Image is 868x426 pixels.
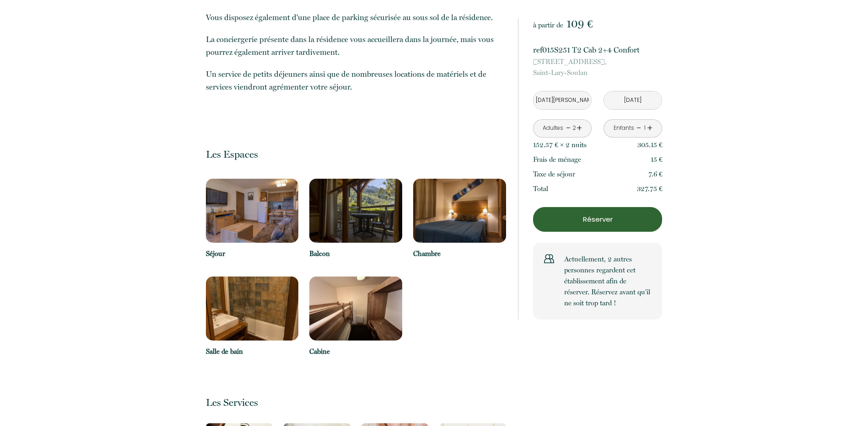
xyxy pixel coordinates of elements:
span: 109 € [566,17,593,30]
img: users [544,254,554,264]
p: Balcon [309,248,402,259]
div: Adultes [543,124,563,133]
p: Séjour [206,248,299,259]
p: Saint-Lary-Soulan [533,56,662,78]
div: Enfants [614,124,634,133]
p: 15 € [651,154,663,165]
p: Total [533,183,548,194]
div: 2 [572,124,577,133]
p: 7.6 € [648,169,663,180]
input: Arrivée [534,91,591,109]
img: 1713977540694.jpg [206,179,299,243]
a: - [566,121,571,135]
p: Un service de petits déjeuners ainsi que de nombreuses locations de matériels et de services vien... [206,68,506,93]
img: 17434090919715.jpg [309,277,402,341]
span: s [584,141,587,149]
a: - [636,121,642,135]
p: 327.75 € [637,183,663,194]
span: [STREET_ADDRESS], [533,56,662,67]
span: à partir de [533,21,563,29]
p: Actuellement, 2 autres personnes regardent cet établissement afin de réserver. Réservez avant qu’... [564,254,651,309]
p: Réserver [536,214,659,225]
p: 152.57 € × 2 nuit [533,139,587,150]
p: Les Services [206,396,506,409]
p: Salle de bain [206,346,299,357]
p: Chambre [413,248,506,259]
input: Départ [604,91,662,109]
a: + [577,121,582,135]
img: 17139775796421.jpg [309,179,402,243]
p: Taxe de séjour [533,169,575,180]
p: Cabine [309,346,402,357]
button: Réserver [533,207,662,232]
p: 305.15 € [637,139,663,150]
div: 1 [642,124,647,133]
p: Les Espaces [206,148,506,160]
p: Vous disposez également d'une place de parking sécurisée au sous sol de la résidence. [206,11,506,24]
img: 17139776571696.jpg [206,277,299,341]
p: La conciergerie présente dans la résidence vous accueillera dans la journée, mais vous pourrez ég... [206,33,506,59]
p: ref015S251 T2 Cab 2+4 Confort [533,43,662,56]
img: 17139776266489.jpg [413,179,506,243]
a: + [647,121,652,135]
p: Frais de ménage [533,154,581,165]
